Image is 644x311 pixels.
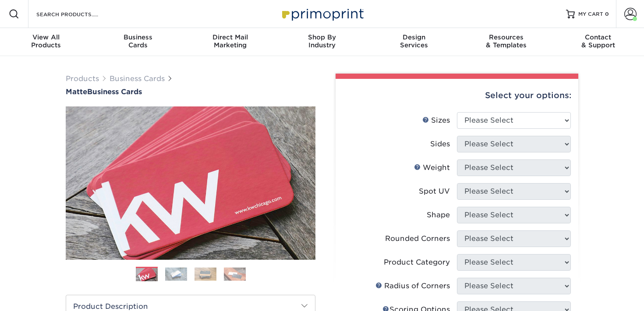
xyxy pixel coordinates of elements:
[460,28,552,56] a: Resources& Templates
[552,33,644,41] span: Contact
[368,33,460,49] div: Services
[92,28,184,56] a: BusinessCards
[165,267,187,281] img: Business Cards 02
[368,33,460,41] span: Design
[276,33,368,49] div: Industry
[66,58,315,308] img: Matte 01
[278,4,366,23] img: Primoprint
[384,257,450,268] div: Product Category
[66,88,87,96] span: Matte
[419,186,450,197] div: Spot UV
[66,88,315,96] h1: Business Cards
[552,33,644,49] div: & Support
[184,33,276,49] div: Marketing
[276,28,368,56] a: Shop ByIndustry
[92,33,184,49] div: Cards
[385,233,450,244] div: Rounded Corners
[136,264,158,286] img: Business Cards 01
[414,163,450,173] div: Weight
[276,33,368,41] span: Shop By
[422,115,450,126] div: Sizes
[375,281,450,291] div: Radius of Corners
[605,11,609,17] span: 0
[343,79,571,112] div: Select your options:
[92,33,184,41] span: Business
[427,210,450,220] div: Shape
[110,74,165,83] a: Business Cards
[430,139,450,149] div: Sides
[368,28,460,56] a: DesignServices
[66,74,99,83] a: Products
[66,88,315,96] a: MatteBusiness Cards
[552,28,644,56] a: Contact& Support
[184,33,276,41] span: Direct Mail
[184,28,276,56] a: Direct MailMarketing
[195,267,216,281] img: Business Cards 03
[35,9,121,19] input: SEARCH PRODUCTS.....
[460,33,552,41] span: Resources
[224,267,246,281] img: Business Cards 04
[578,11,603,18] span: MY CART
[460,33,552,49] div: & Templates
